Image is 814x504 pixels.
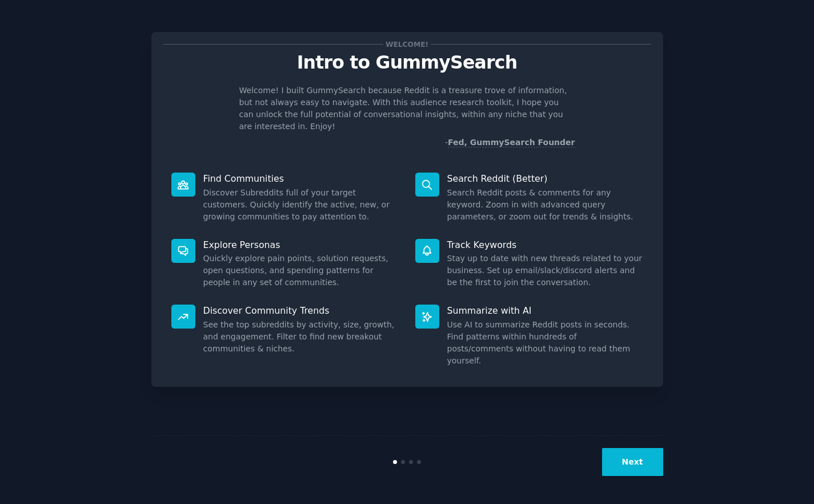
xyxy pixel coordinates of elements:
[203,187,399,223] dd: Discover Subreddits full of your target customers. Quickly identify the active, new, or growing c...
[447,187,643,223] dd: Search Reddit posts & comments for any keyword. Zoom in with advanced query parameters, or zoom o...
[203,305,399,317] p: Discover Community Trends
[447,319,643,367] dd: Use AI to summarize Reddit posts in seconds. Find patterns within hundreds of posts/comments with...
[163,53,651,73] p: Intro to GummySearch
[203,253,399,289] dd: Quickly explore pain points, solution requests, open questions, and spending patterns for people ...
[203,239,399,251] p: Explore Personas
[203,319,399,355] dd: See the top subreddits by activity, size, growth, and engagement. Filter to find new breakout com...
[445,137,575,149] div: -
[239,85,575,133] p: Welcome! I built GummySearch because Reddit is a treasure trove of information, but not always ea...
[447,253,643,289] dd: Stay up to date with new threads related to your business. Set up email/slack/discord alerts and ...
[447,239,643,251] p: Track Keywords
[602,448,663,476] button: Next
[203,173,399,185] p: Find Communities
[447,305,643,317] p: Summarize with AI
[447,173,643,185] p: Search Reddit (Better)
[448,138,575,147] a: Fed, GummySearch Founder
[383,38,430,50] span: Welcome!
